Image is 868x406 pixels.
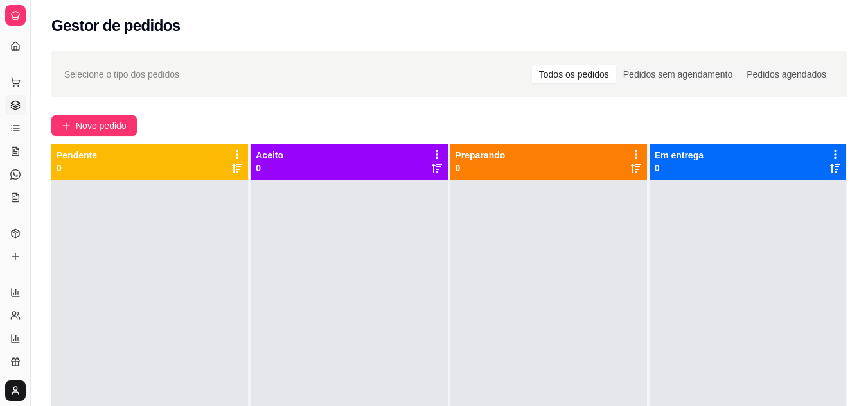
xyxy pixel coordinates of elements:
h2: Gestor de pedidos [51,15,181,36]
p: Preparando [456,149,506,162]
p: 0 [456,162,506,174]
span: Novo pedido [76,119,127,133]
button: Novo pedido [51,115,137,136]
p: 0 [655,162,704,174]
p: Pendente [57,149,97,162]
span: Selecione o tipo dos pedidos [64,67,179,81]
p: Em entrega [655,149,704,162]
div: Pedidos agendados [740,65,833,83]
div: Todos os pedidos [532,65,616,83]
div: Pedidos sem agendamento [616,65,740,83]
p: 0 [57,162,97,174]
p: Aceito [256,149,283,162]
p: 0 [256,162,283,174]
span: plus [62,121,71,130]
